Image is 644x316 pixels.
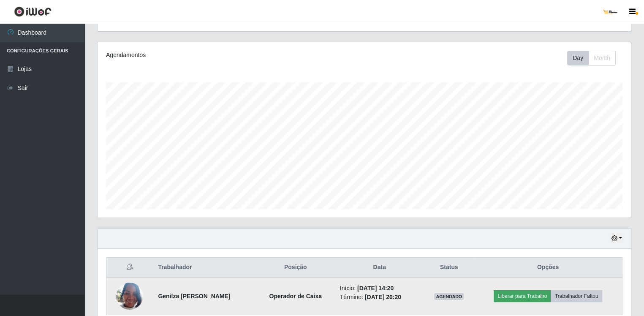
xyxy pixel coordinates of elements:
button: Liberar para Trabalho [494,290,551,302]
li: Término: [340,293,419,302]
div: First group [567,51,616,65]
th: Trabalhador [153,258,256,278]
strong: Operador de Caixa [269,293,322,300]
li: Início: [340,284,419,293]
button: Day [567,51,589,65]
time: [DATE] 20:20 [365,294,401,300]
th: Data [335,258,424,278]
img: 1735231534658.jpeg [116,278,143,314]
div: Agendamentos [106,51,314,60]
button: Month [588,51,616,65]
strong: Genilza [PERSON_NAME] [158,293,230,300]
th: Status [424,258,474,278]
div: Toolbar with button groups [567,51,622,65]
th: Opções [474,258,622,278]
time: [DATE] 14:20 [357,285,394,291]
button: Trabalhador Faltou [551,290,602,302]
img: CoreUI Logo [14,6,52,17]
th: Posição [256,258,335,278]
span: AGENDADO [434,293,464,300]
